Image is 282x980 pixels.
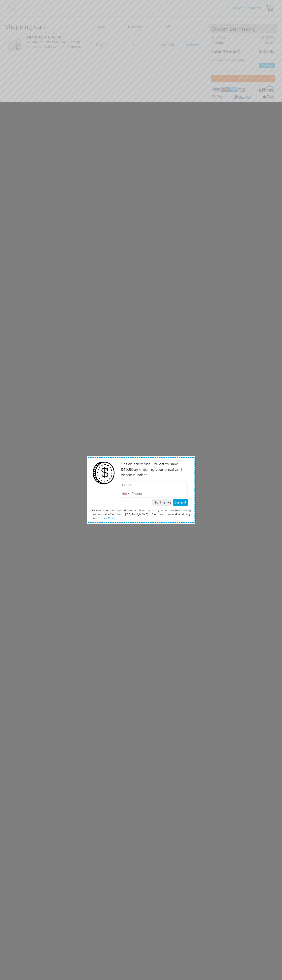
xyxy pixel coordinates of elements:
[123,468,134,472] span: 40.80
[152,499,172,506] button: No Thanks
[121,490,188,498] input: Phone
[121,462,188,478] p: Get an additional % off to save $ by entering your email and phone number.
[88,509,194,520] div: By submitting an email address or phone number you consent to receiving promotional offers from [...
[121,482,188,489] input: Email
[121,490,130,497] div: United States: +1
[151,463,155,466] span: 10
[98,517,116,520] a: Privacy Policy
[173,499,188,506] button: Submit
[91,460,117,486] img: money2.png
